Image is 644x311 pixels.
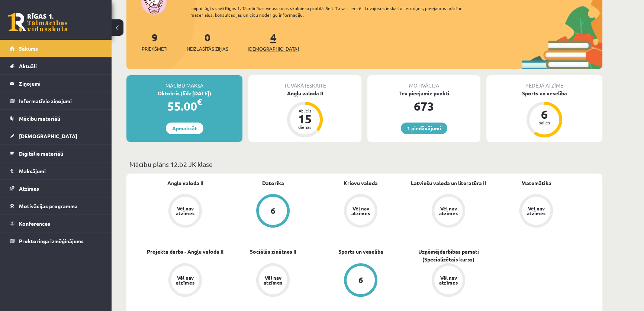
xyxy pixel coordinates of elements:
[19,63,37,69] span: Aktuāli
[10,40,102,57] a: Sākums
[10,75,102,92] a: Ziņojumi
[294,108,316,113] div: Atlicis
[405,194,492,229] a: Vēl nav atzīmes
[129,159,599,169] p: Mācību plāns 12.b2 JK klase
[248,75,361,89] div: Tuvākā ieskaite
[405,263,492,298] a: Vēl nav atzīmes
[250,248,296,256] a: Sociālās zinātnes II
[248,31,299,53] a: 4[DEMOGRAPHIC_DATA]
[19,115,60,122] span: Mācību materiāli
[19,150,63,157] span: Digitālie materiāli
[438,275,459,285] div: Vēl nav atzīmes
[229,194,317,229] a: 6
[19,238,84,244] span: Proktoringa izmēģinājums
[187,31,228,53] a: 0Neizlasītās ziņas
[147,248,223,256] a: Projekta darbs - Angļu valoda II
[358,276,363,284] div: 6
[10,57,102,74] a: Aktuāli
[317,194,405,229] a: Vēl nav atzīmes
[10,197,102,215] a: Motivācijas programma
[405,248,492,263] a: Uzņēmējdarbības pamati (Specializētais kurss)
[438,206,459,216] div: Vēl nav atzīmes
[19,220,50,227] span: Konferences
[141,194,229,229] a: Vēl nav atzīmes
[126,97,242,115] div: 55.00
[533,120,556,125] div: balles
[175,275,196,285] div: Vēl nav atzīmes
[142,31,167,53] a: 9Priekšmeti
[8,13,68,32] a: Rīgas 1. Tālmācības vidusskola
[19,45,38,52] span: Sākums
[19,203,78,209] span: Motivācijas programma
[271,207,276,215] div: 6
[229,263,317,298] a: Vēl nav atzīmes
[367,75,480,89] div: Motivācija
[367,97,480,115] div: 673
[411,179,486,187] a: Latviešu valoda un literatūra II
[492,194,580,229] a: Vēl nav atzīmes
[175,206,196,216] div: Vēl nav atzīmes
[19,75,102,92] legend: Ziņojumi
[262,179,284,187] a: Datorika
[294,125,316,129] div: dienas
[197,96,202,107] span: €
[344,179,378,187] a: Krievu valoda
[10,92,102,110] a: Informatīvie ziņojumi
[126,75,242,89] div: Mācību maksa
[367,89,480,97] div: Tev pieejamie punkti
[486,89,602,97] div: Sports un veselība
[10,110,102,127] a: Mācību materiāli
[19,162,102,180] legend: Maksājumi
[248,89,361,139] a: Angļu valoda II Atlicis 15 dienas
[19,92,102,110] legend: Informatīvie ziņojumi
[263,275,283,285] div: Vēl nav atzīmes
[533,108,556,120] div: 6
[486,89,602,139] a: Sports un veselība 6 balles
[126,89,242,97] div: Oktobris (līdz [DATE])
[10,145,102,162] a: Digitālie materiāli
[141,263,229,298] a: Vēl nav atzīmes
[338,248,383,256] a: Sports un veselība
[248,89,361,97] div: Angļu valoda II
[166,123,203,134] a: Apmaksāt
[526,206,547,216] div: Vēl nav atzīmes
[187,45,228,53] span: Neizlasītās ziņas
[10,215,102,232] a: Konferences
[294,113,316,125] div: 15
[521,179,551,187] a: Matemātika
[350,206,371,216] div: Vēl nav atzīmes
[10,180,102,197] a: Atzīmes
[486,75,602,89] div: Pēdējā atzīme
[19,133,77,139] span: [DEMOGRAPHIC_DATA]
[190,5,476,18] div: Laipni lūgts savā Rīgas 1. Tālmācības vidusskolas skolnieka profilā. Šeit Tu vari redzēt tuvojošo...
[142,45,167,53] span: Priekšmeti
[10,162,102,180] a: Maksājumi
[10,127,102,145] a: [DEMOGRAPHIC_DATA]
[167,179,203,187] a: Angļu valoda II
[248,45,299,53] span: [DEMOGRAPHIC_DATA]
[10,232,102,250] a: Proktoringa izmēģinājums
[19,185,39,192] span: Atzīmes
[401,123,447,134] a: 1 piedāvājumi
[317,263,405,298] a: 6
